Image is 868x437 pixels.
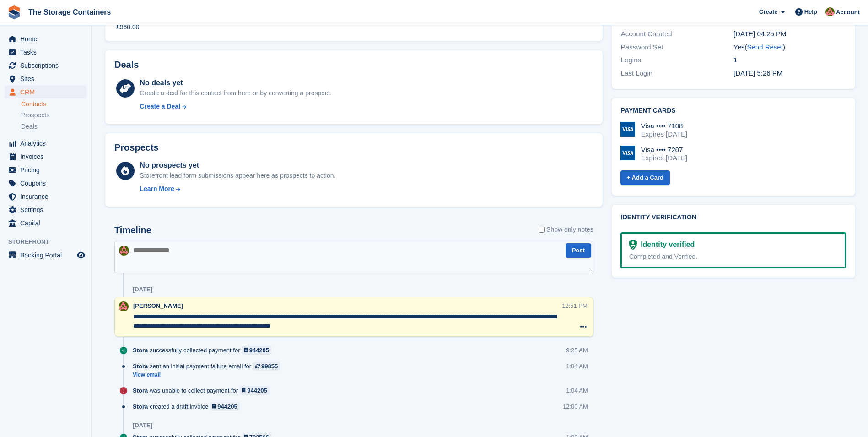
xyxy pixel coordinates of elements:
[621,107,846,115] h2: Payment cards
[133,362,285,371] div: sent an initial payment failure email for
[20,164,75,176] span: Pricing
[20,190,75,203] span: Insurance
[5,86,86,98] a: menu
[247,386,267,395] div: 944205
[133,302,183,309] span: [PERSON_NAME]
[114,142,159,153] h2: Prospects
[566,362,588,371] div: 1:04 AM
[563,402,588,411] div: 12:00 AM
[210,402,240,411] a: 944205
[5,150,86,163] a: menu
[5,59,86,72] a: menu
[253,362,280,371] a: 99855
[733,55,846,66] div: 1
[20,137,75,150] span: Analytics
[5,33,86,45] a: menu
[21,111,49,120] span: Prospects
[133,346,276,355] div: successfully collected payment for
[133,422,152,429] div: [DATE]
[140,102,331,111] a: Create a Deal
[114,60,139,70] h2: Deals
[641,122,687,130] div: Visa •••• 7108
[637,239,695,250] div: Identity verified
[562,301,588,310] div: 12:51 PM
[119,246,129,256] img: Kirsty Simpson
[566,346,588,355] div: 9:25 AM
[620,170,670,186] a: + Add a Card
[114,225,151,235] h2: Timeline
[140,160,335,171] div: No prospects yet
[249,346,269,355] div: 944205
[621,29,733,39] div: Account Created
[629,240,637,250] img: Identity Verification Ready
[133,346,148,355] span: Stora
[20,217,75,229] span: Capital
[133,371,285,379] a: View email
[8,237,91,246] span: Storefront
[25,5,114,20] a: The Storage Containers
[133,402,148,411] span: Stora
[566,386,588,395] div: 1:04 AM
[240,386,270,395] a: 944205
[20,203,75,216] span: Settings
[5,249,86,262] a: menu
[133,286,152,293] div: [DATE]
[641,154,687,162] div: Expires [DATE]
[21,122,86,131] a: Deals
[733,42,846,53] div: Yes
[733,29,846,39] div: [DATE] 04:25 PM
[641,130,687,138] div: Expires [DATE]
[133,386,274,395] div: was unable to collect payment for
[733,69,782,77] time: 2025-08-04 16:26:54 UTC
[20,86,75,98] span: CRM
[621,42,733,53] div: Password Set
[629,252,837,262] div: Completed and Verified.
[621,214,846,221] h2: Identity verification
[116,22,140,32] div: £960.00
[539,225,593,235] label: Show only notes
[620,146,635,160] img: Visa Logo
[5,137,86,150] a: menu
[20,46,75,59] span: Tasks
[566,243,591,258] button: Post
[242,346,272,355] a: 944205
[140,88,331,98] div: Create a deal for this contact from here or by converting a prospect.
[20,59,75,72] span: Subscriptions
[133,362,148,371] span: Stora
[621,55,733,66] div: Logins
[744,43,785,51] span: ( )
[140,171,335,180] div: Storefront lead form submissions appear here as prospects to action.
[539,225,545,235] input: Show only notes
[20,150,75,163] span: Invoices
[20,249,75,262] span: Booking Portal
[119,301,129,311] img: Kirsty Simpson
[7,5,21,19] img: stora-icon-8386f47178a22dfd0bd8f6a31ec36ba5ce8667c1dd55bd0f319d3a0aa187defe.svg
[21,122,38,131] span: Deals
[641,146,687,154] div: Visa •••• 7207
[5,217,86,229] a: menu
[836,8,860,17] span: Account
[140,184,174,194] div: Learn More
[20,33,75,45] span: Home
[5,203,86,216] a: menu
[747,43,782,51] a: Send Reset
[621,68,733,79] div: Last Login
[140,102,180,111] div: Create a Deal
[804,7,817,16] span: Help
[5,164,86,176] a: menu
[759,7,777,16] span: Create
[825,7,835,16] img: Kirsty Simpson
[20,72,75,85] span: Sites
[133,402,244,411] div: created a draft invoice
[21,110,86,120] a: Prospects
[5,177,86,190] a: menu
[21,100,86,109] a: Contacts
[75,250,86,261] a: Preview store
[140,184,335,194] a: Learn More
[133,386,148,395] span: Stora
[5,190,86,203] a: menu
[620,122,635,137] img: Visa Logo
[261,362,278,371] div: 99855
[5,46,86,59] a: menu
[217,402,237,411] div: 944205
